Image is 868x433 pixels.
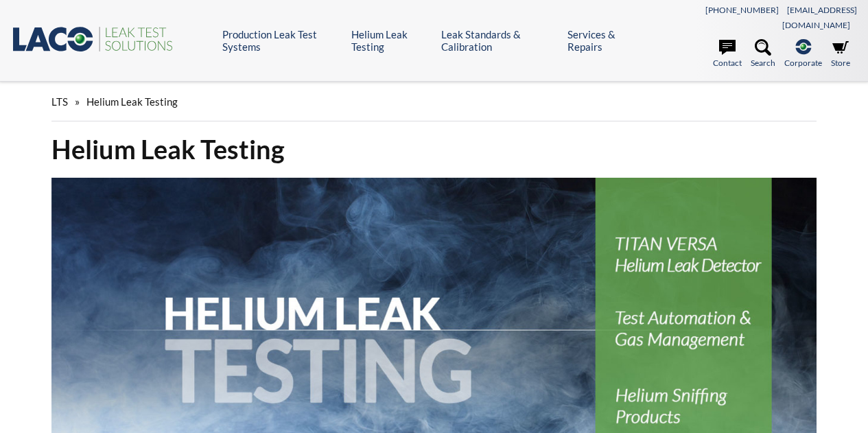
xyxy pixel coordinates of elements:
a: Production Leak Test Systems [222,28,340,53]
a: [PHONE_NUMBER] [705,5,779,15]
span: Corporate [784,56,822,69]
a: Search [751,39,775,69]
div: » [51,82,817,121]
a: Store [831,39,850,69]
span: LTS [51,95,68,108]
h1: Helium Leak Testing [51,132,817,166]
a: Helium Leak Testing [351,28,431,53]
a: Services & Repairs [567,28,642,53]
a: Leak Standards & Calibration [441,28,557,53]
a: [EMAIL_ADDRESS][DOMAIN_NAME] [782,5,857,30]
a: Contact [713,39,742,69]
span: Helium Leak Testing [86,95,178,108]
